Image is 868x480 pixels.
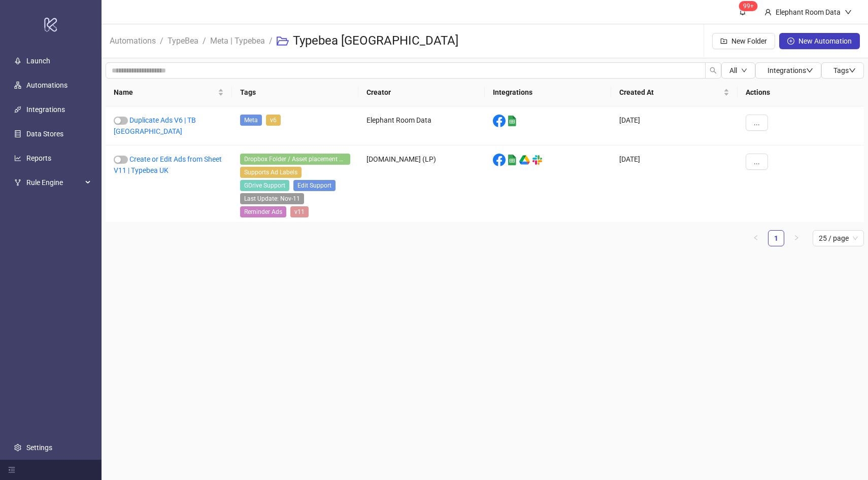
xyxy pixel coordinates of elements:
[721,62,755,79] button: Alldown
[767,66,813,75] span: Integrations
[845,9,852,16] span: down
[788,230,805,246] li: Next Page
[485,79,611,106] th: Integrations
[293,180,336,191] span: Edit Support
[26,105,65,114] a: Integrations
[114,87,216,98] span: Name
[712,33,775,49] button: New Folder
[293,33,458,49] h3: Typebea [GEOGRAPHIC_DATA]
[358,106,485,145] div: Elephant Room Data
[779,33,860,49] button: New Automation
[793,235,799,241] span: right
[240,115,262,126] span: Meta
[8,466,15,473] span: menu-fold
[738,79,864,106] th: Actions
[611,79,738,106] th: Created At
[754,119,760,127] span: ...
[611,145,738,228] div: [DATE]
[358,145,485,228] div: [DOMAIN_NAME] (LP)
[358,79,485,106] th: Creator
[619,87,721,98] span: Created At
[748,230,764,246] button: left
[739,8,746,15] span: bell
[277,35,289,47] span: folder-open
[769,231,784,246] a: 1
[813,230,864,246] div: Page Size
[787,38,794,45] span: plus-circle
[753,235,759,241] span: left
[798,37,852,45] span: New Automation
[768,230,784,246] li: 1
[739,1,758,11] sup: 1737
[754,158,760,166] span: ...
[849,67,856,74] span: down
[729,66,737,75] span: All
[240,193,304,204] span: Last Update: Nov-11
[208,34,267,46] a: Meta | Typebea
[266,115,281,126] span: v6
[203,25,206,57] li: /
[731,37,767,45] span: New Folder
[833,66,856,75] span: Tags
[14,179,21,186] span: fork
[772,7,845,18] div: Elephant Room Data
[748,230,764,246] li: Previous Page
[806,67,813,74] span: down
[240,206,286,217] span: Reminder Ads
[26,81,68,89] a: Automations
[106,79,232,106] th: Name
[290,206,309,217] span: v11
[746,115,768,131] button: ...
[114,155,222,174] a: Create or Edit Ads from Sheet V11 | Typebea UK
[764,9,772,16] span: user
[611,106,738,145] div: [DATE]
[240,167,302,178] span: Supports Ad Labels
[741,67,747,73] span: down
[240,180,289,191] span: GDrive Support
[26,444,52,452] a: Settings
[160,25,163,57] li: /
[26,57,50,65] a: Launch
[26,172,82,193] span: Rule Engine
[755,62,821,79] button: Integrationsdown
[240,154,350,165] span: Dropbox Folder / Asset placement detection
[165,34,201,46] a: TypeBea
[720,38,727,45] span: folder-add
[269,25,273,57] li: /
[108,34,158,46] a: Automations
[26,130,63,138] a: Data Stores
[114,116,196,135] a: Duplicate Ads V6 | TB [GEOGRAPHIC_DATA]
[26,154,51,162] a: Reports
[819,231,858,246] span: 25 / page
[821,62,864,79] button: Tagsdown
[710,67,717,74] span: search
[746,154,768,170] button: ...
[788,230,805,246] button: right
[232,79,358,106] th: Tags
